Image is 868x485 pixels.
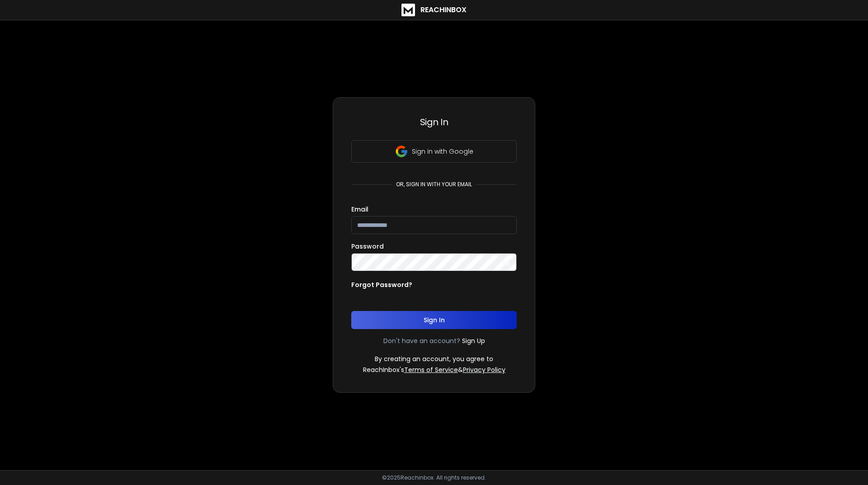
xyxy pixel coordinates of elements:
[351,243,384,250] label: Password
[420,5,467,15] h1: ReachInbox
[401,4,415,16] img: logo
[392,181,476,188] p: or, sign in with your email
[401,4,467,16] a: ReachInbox
[351,206,368,212] label: Email
[375,354,493,363] p: By creating an account, you agree to
[463,365,505,374] a: Privacy Policy
[351,116,517,128] h3: Sign In
[383,336,460,345] p: Don't have an account?
[412,147,473,156] p: Sign in with Google
[351,311,517,329] button: Sign In
[462,336,485,345] a: Sign Up
[363,365,505,374] p: ReachInbox's &
[382,474,486,481] p: © 2025 Reachinbox. All rights reserved.
[351,280,412,289] p: Forgot Password?
[351,140,517,163] button: Sign in with Google
[404,365,458,374] a: Terms of Service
